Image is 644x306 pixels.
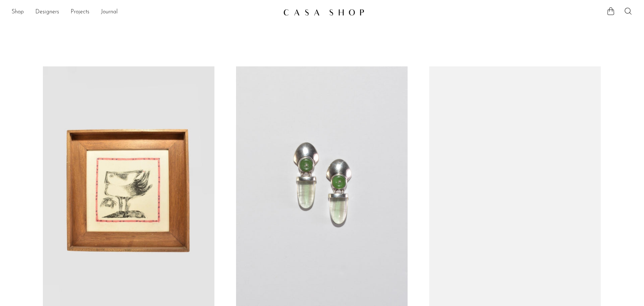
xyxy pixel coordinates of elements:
a: Designers [35,8,59,17]
a: Projects [71,8,89,17]
a: Journal [101,8,118,17]
nav: Desktop navigation [12,6,277,18]
a: Shop [12,8,24,17]
ul: NEW HEADER MENU [12,6,277,18]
